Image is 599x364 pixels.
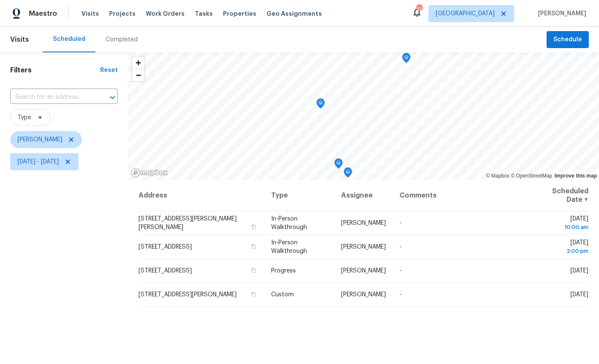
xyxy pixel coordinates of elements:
[250,223,258,231] button: Copy Address
[341,220,386,226] span: [PERSON_NAME]
[341,292,386,298] span: [PERSON_NAME]
[107,92,119,103] button: Open
[195,11,213,17] span: Tasks
[53,35,85,43] div: Scheduled
[399,292,402,298] span: -
[535,223,588,232] div: 10:00 am
[139,244,192,250] span: [STREET_ADDRESS]
[138,180,264,211] th: Address
[250,267,258,274] button: Copy Address
[139,292,237,298] span: [STREET_ADDRESS][PERSON_NAME]
[10,91,94,104] input: Search for an address...
[334,158,343,172] div: Map marker
[399,268,402,274] span: -
[535,216,588,232] span: [DATE]
[334,180,393,211] th: Assignee
[139,216,237,230] span: [STREET_ADDRESS][PERSON_NAME][PERSON_NAME]
[132,69,145,81] button: Zoom out
[555,173,597,179] a: Improve this map
[264,180,335,211] th: Type
[81,9,99,18] span: Visits
[17,113,31,122] span: Type
[570,292,588,298] span: [DATE]
[402,53,411,66] div: Map marker
[436,9,495,18] span: [GEOGRAPHIC_DATA]
[416,5,422,14] div: 21
[10,30,29,49] span: Visits
[109,9,136,18] span: Projects
[223,9,256,18] span: Properties
[535,247,588,255] div: 2:00 pm
[10,66,100,75] h1: Filters
[17,135,62,144] span: [PERSON_NAME]
[266,9,322,18] span: Geo Assignments
[130,168,168,178] a: Mapbox homepage
[486,173,509,179] a: Mapbox
[100,66,118,75] div: Reset
[344,167,352,181] div: Map marker
[511,173,552,179] a: OpenStreetMap
[570,268,588,274] span: [DATE]
[341,268,386,274] span: [PERSON_NAME]
[528,180,589,211] th: Scheduled Date ↑
[271,292,294,298] span: Custom
[106,35,138,44] div: Completed
[271,268,296,274] span: Progress
[250,290,258,298] button: Copy Address
[535,240,588,255] span: [DATE]
[316,98,325,112] div: Map marker
[17,158,59,166] span: [DATE] - [DATE]
[146,9,185,18] span: Work Orders
[341,244,386,250] span: [PERSON_NAME]
[399,244,402,250] span: -
[547,31,589,49] button: Schedule
[271,240,307,254] span: In-Person Walkthrough
[393,180,528,211] th: Comments
[128,52,599,180] canvas: Map
[250,243,258,250] button: Copy Address
[29,9,57,18] span: Maestro
[553,34,582,45] span: Schedule
[271,216,307,230] span: In-Person Walkthrough
[535,9,586,18] span: [PERSON_NAME]
[399,220,402,226] span: -
[132,57,145,69] button: Zoom in
[139,268,192,274] span: [STREET_ADDRESS]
